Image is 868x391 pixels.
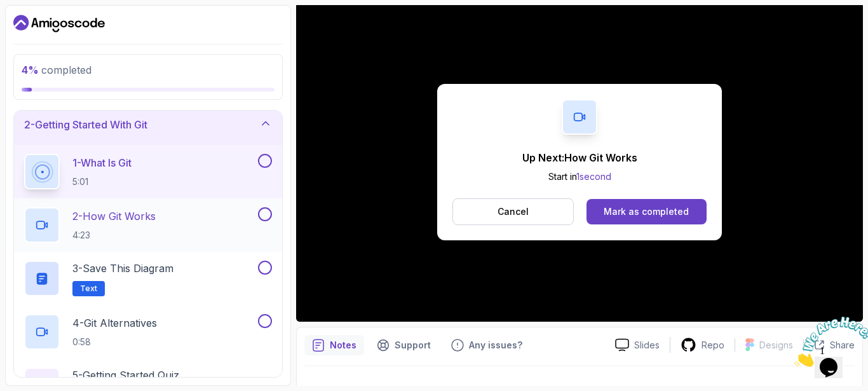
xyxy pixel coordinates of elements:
span: Text [80,284,97,294]
span: 1 [5,5,10,16]
p: Designs [759,339,793,352]
button: notes button [304,335,364,355]
p: 2 - How Git Works [72,209,156,224]
span: 4 % [22,64,39,76]
p: 1 - What Is Git [72,155,132,170]
a: Slides [605,338,670,352]
p: Support [395,339,431,352]
p: Start in [522,170,637,183]
p: 0:58 [72,336,157,348]
p: Cancel [498,205,529,218]
p: Slides [634,339,660,352]
button: 2-Getting Started With Git [14,104,282,145]
p: Any issues? [469,339,522,352]
button: Support button [369,335,438,355]
img: Chat attention grabber [5,5,84,55]
p: Repo [702,339,724,352]
a: Repo [670,337,735,353]
p: 3 - Save this diagram [72,261,173,276]
iframe: chat widget [789,312,868,372]
button: Feedback button [444,335,530,355]
div: Mark as completed [604,205,689,218]
p: 5 - Getting Started Quiz [72,367,179,383]
p: 4 - Git Alternatives [72,315,157,331]
button: 2-How Git Works4:23 [24,207,272,243]
button: 4-Git Alternatives0:58 [24,314,272,350]
h3: 2 - Getting Started With Git [24,117,147,132]
span: completed [22,64,92,76]
button: 1-What Is Git5:01 [24,154,272,189]
p: 4:23 [72,229,156,242]
button: Mark as completed [587,199,707,224]
button: 3-Save this diagramText [24,261,272,296]
p: Notes [330,339,356,352]
span: 1 second [576,171,611,182]
p: 5:01 [72,175,132,188]
button: Cancel [452,198,574,225]
a: Dashboard [13,13,105,34]
p: Up Next: How Git Works [522,150,637,165]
